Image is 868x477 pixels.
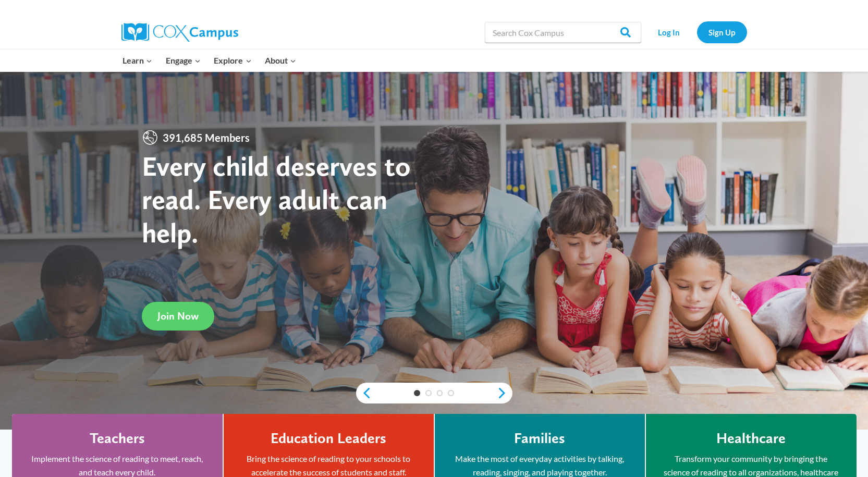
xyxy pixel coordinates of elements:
div: content slider buttons [356,383,512,403]
nav: Primary Navigation [116,50,303,71]
span: Join Now [157,310,199,322]
span: Engage [166,54,201,67]
a: 1 [414,390,420,396]
a: 2 [425,390,432,396]
a: Sign Up [697,21,747,43]
span: 391,685 Members [158,129,254,146]
span: Learn [123,54,152,67]
input: Search Cox Campus [485,22,641,43]
a: 4 [448,390,454,396]
h4: Families [514,430,565,447]
a: next [497,387,512,399]
a: Join Now [142,302,214,331]
img: Cox Campus [121,23,238,42]
strong: Every child deserves to read. Every adult can help. [142,149,411,249]
h4: Teachers [90,430,145,447]
span: Explore [214,54,251,67]
h4: Education Leaders [271,430,386,447]
span: About [265,54,296,67]
h4: Healthcare [716,430,786,447]
a: 3 [437,390,443,396]
a: Log In [646,21,692,43]
nav: Secondary Navigation [646,21,747,43]
a: previous [356,387,372,399]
